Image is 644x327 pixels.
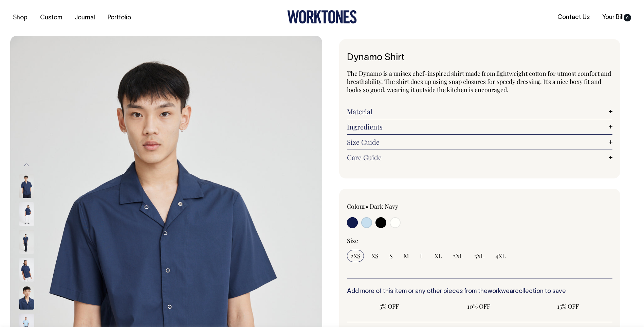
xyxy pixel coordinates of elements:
span: 15% OFF [529,302,607,310]
img: dark-navy [19,230,34,254]
span: 2XL [453,252,463,260]
span: S [389,252,393,260]
a: Custom [37,12,65,23]
span: L [420,252,424,260]
img: dark-navy [19,174,34,198]
span: The Dynamo is a unisex chef-inspired shirt made from lightweight cotton for utmost comfort and br... [347,69,611,94]
span: 0 [624,14,631,21]
span: 4XL [495,252,506,260]
input: 15% OFF [525,300,610,312]
a: Care Guide [347,153,613,161]
span: M [404,252,409,260]
input: 2XL [449,250,467,262]
a: Your Bill0 [600,12,634,23]
input: 3XL [471,250,488,262]
span: XL [435,252,442,260]
input: L [417,250,427,262]
img: dark-navy [19,202,34,226]
input: 5% OFF [347,300,432,312]
div: Size [347,237,613,245]
input: 10% OFF [436,300,521,312]
h6: Add more of this item or any other pieces from the collection to save [347,288,613,295]
a: Portfolio [105,12,134,23]
span: • [366,202,368,210]
button: Previous [21,157,32,172]
a: Material [347,107,613,116]
span: XS [371,252,379,260]
img: dark-navy [19,258,34,282]
span: 5% OFF [350,302,429,310]
span: 3XL [474,252,484,260]
div: Colour [347,202,453,210]
img: dark-navy [19,286,34,310]
h1: Dynamo Shirt [347,53,613,63]
a: Size Guide [347,138,613,146]
a: Shop [10,12,30,23]
input: XL [431,250,445,262]
input: S [386,250,396,262]
input: M [400,250,412,262]
input: 2XS [347,250,364,262]
span: 10% OFF [439,302,518,310]
a: Ingredients [347,123,613,131]
input: 4XL [492,250,509,262]
a: Contact Us [555,12,592,23]
label: Dark Navy [370,202,398,210]
a: Journal [72,12,98,23]
a: workwear [487,289,515,294]
span: 2XS [350,252,361,260]
input: XS [368,250,382,262]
